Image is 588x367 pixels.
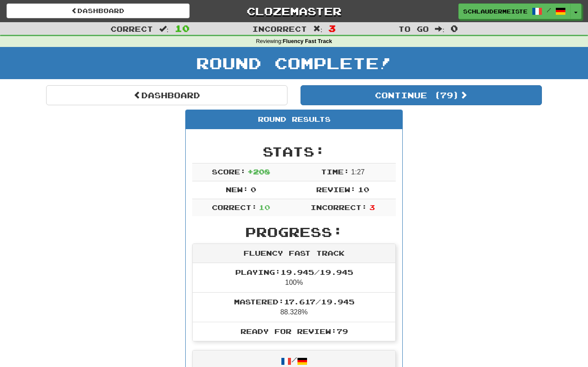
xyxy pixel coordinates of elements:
[463,7,528,15] span: schlaudermeister
[175,23,190,33] span: 10
[351,168,364,176] span: 1 : 27
[369,203,375,211] span: 3
[435,25,444,33] span: :
[234,297,354,306] span: Mastered: 17.617 / 19.945
[313,25,323,33] span: :
[110,24,153,33] span: Correct
[283,38,332,44] strong: Fluency Fast Track
[212,203,257,211] span: Correct:
[547,7,551,13] span: /
[193,244,395,263] div: Fluency Fast Track
[458,3,571,19] a: schlaudermeister /
[251,185,256,194] span: 0
[193,292,395,322] li: 88.328%
[235,268,353,276] span: Playing: 19.945 / 19.945
[241,327,348,335] span: Ready for Review: 79
[226,185,248,194] span: New:
[311,203,367,211] span: Incorrect:
[252,24,307,33] span: Incorrect
[7,3,190,18] a: Dashboard
[46,85,287,105] a: Dashboard
[451,23,458,33] span: 0
[328,23,336,33] span: 3
[398,24,429,33] span: To go
[316,185,356,194] span: Review:
[301,85,542,105] button: Continue (79)
[159,25,169,33] span: :
[259,203,270,211] span: 10
[358,185,369,194] span: 10
[247,167,270,176] span: + 208
[192,225,396,239] h2: Progress:
[203,3,386,19] a: Clozemaster
[212,167,246,176] span: Score:
[186,110,402,129] div: Round Results
[3,54,585,72] h1: Round Complete!
[321,167,349,176] span: Time:
[193,263,395,293] li: 100%
[192,144,396,159] h2: Stats:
